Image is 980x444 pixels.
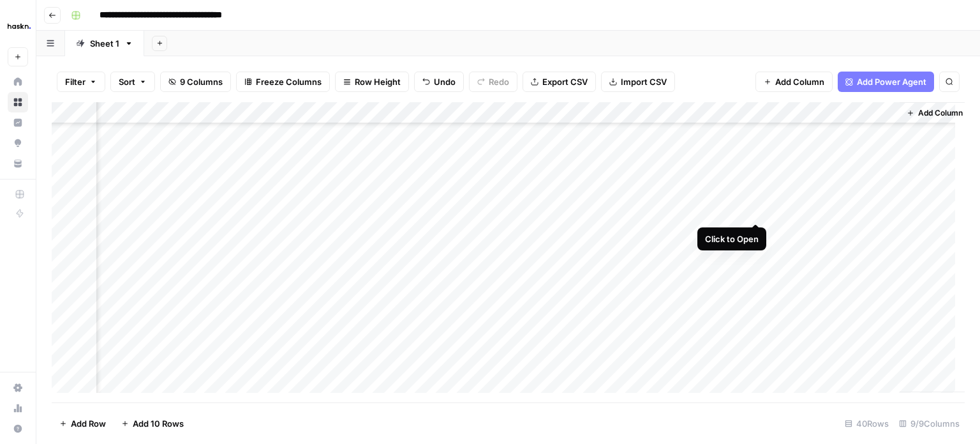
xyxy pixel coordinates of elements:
[65,31,144,56] a: Sheet 1
[894,413,965,434] div: 9/9 Columns
[857,75,926,88] span: Add Power Agent
[469,72,517,92] button: Redo
[8,398,28,418] a: Usage
[489,75,509,88] span: Redo
[8,112,28,133] a: Insights
[8,15,31,38] img: Haskn Logo
[434,75,456,88] span: Undo
[918,107,963,119] span: Add Column
[119,75,135,88] span: Sort
[180,75,223,88] span: 9 Columns
[52,413,114,434] button: Add Row
[705,233,759,245] div: Click to Open
[133,417,184,430] span: Add 10 Rows
[65,75,85,88] span: Filter
[902,105,968,121] button: Add Column
[8,378,28,398] a: Settings
[335,72,409,92] button: Row Height
[236,72,330,92] button: Freeze Columns
[71,417,106,430] span: Add Row
[840,413,894,434] div: 40 Rows
[57,72,105,92] button: Filter
[8,418,28,439] button: Help + Support
[621,75,667,88] span: Import CSV
[90,37,119,50] div: Sheet 1
[755,72,833,92] button: Add Column
[523,72,596,92] button: Export CSV
[8,153,28,174] a: Your Data
[8,92,28,112] a: Browse
[775,75,824,88] span: Add Column
[8,133,28,153] a: Opportunities
[601,72,675,92] button: Import CSV
[838,72,934,92] button: Add Power Agent
[414,72,464,92] button: Undo
[542,75,588,88] span: Export CSV
[114,413,191,434] button: Add 10 Rows
[355,75,401,88] span: Row Height
[8,72,28,92] a: Home
[256,75,322,88] span: Freeze Columns
[110,72,155,92] button: Sort
[160,72,231,92] button: 9 Columns
[8,10,28,42] button: Workspace: Haskn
